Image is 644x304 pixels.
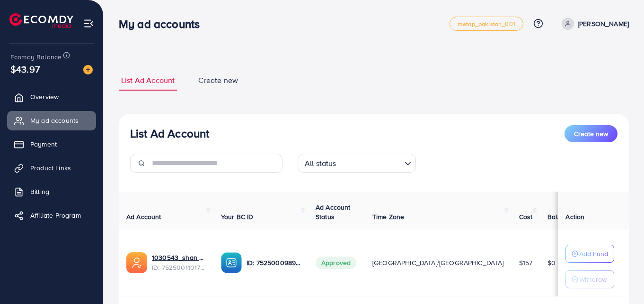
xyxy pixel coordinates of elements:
span: Create new [574,129,608,138]
span: Create new [198,75,238,86]
span: Balance [547,212,573,221]
a: metap_pakistan_001 [450,17,523,31]
a: My ad accounts [7,111,96,130]
span: metap_pakistan_001 [458,21,515,27]
span: Ad Account Status [316,203,351,221]
img: menu [83,18,94,29]
span: Billing [30,187,49,196]
a: 1030543_shan gabool 122_1752050866845 [152,253,206,262]
span: $0 [547,258,556,267]
span: Overview [30,92,59,101]
span: Ad Account [126,212,161,221]
a: Payment [7,135,96,154]
h3: My ad accounts [119,17,207,31]
span: Cost [519,212,533,221]
span: $157 [519,258,533,267]
button: Withdraw [565,270,614,288]
img: ic-ba-acc.ded83a64.svg [221,252,242,273]
span: My ad accounts [30,116,79,125]
button: Create new [565,125,618,142]
img: logo [9,13,73,28]
img: ic-ads-acc.e4c84228.svg [126,252,147,273]
a: Billing [7,182,96,201]
span: Affiliate Program [30,211,81,220]
a: Product Links [7,158,96,177]
img: image [83,65,93,74]
span: All status [303,157,338,170]
a: [PERSON_NAME] [558,18,629,30]
span: Ecomdy Balance [10,52,62,62]
span: Approved [316,257,356,269]
p: Withdraw [579,274,607,285]
p: ID: 7525000989427499024 [247,257,300,268]
span: Action [565,212,584,221]
a: Overview [7,87,96,106]
span: ID: 7525001101710884865 [152,263,206,272]
span: $43.97 [10,62,40,76]
span: Payment [30,139,57,149]
p: [PERSON_NAME] [578,18,629,29]
span: Time Zone [372,212,404,221]
div: Search for option [298,154,416,173]
span: Your BC ID [221,212,254,221]
span: Product Links [30,163,71,173]
a: Affiliate Program [7,206,96,225]
div: <span class='underline'>1030543_shan gabool 122_1752050866845</span></br>7525001101710884865 [152,253,206,272]
span: [GEOGRAPHIC_DATA]/[GEOGRAPHIC_DATA] [372,258,504,267]
input: Search for option [339,155,401,170]
h3: List Ad Account [130,127,209,140]
span: List Ad Account [121,75,175,86]
button: Add Fund [565,245,614,263]
p: Add Fund [579,248,608,259]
